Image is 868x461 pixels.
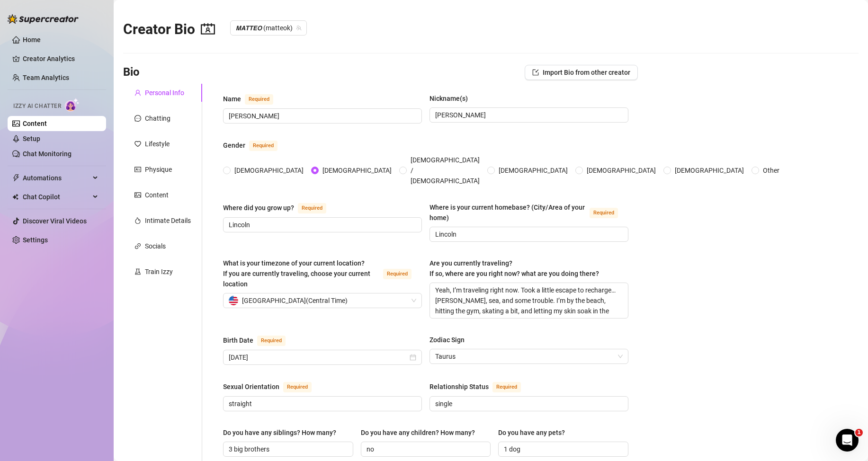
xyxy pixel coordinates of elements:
[223,427,336,438] div: Do you have any siblings? How many?
[23,36,41,44] a: Home
[134,268,141,275] span: experiment
[223,203,294,213] div: Where did you grow up?
[245,94,273,105] span: Required
[134,166,141,173] span: idcard
[430,202,586,223] div: Where is your current homebase? (City/Area of your home)
[223,381,322,392] label: Sexual Orientation
[435,399,621,409] input: Relationship Status
[23,135,40,142] a: Setup
[145,241,166,251] div: Socials
[504,444,621,454] input: Do you have any pets?
[229,444,346,454] input: Do you have any siblings? How many?
[134,243,141,249] span: link
[145,190,169,200] div: Content
[123,65,140,80] h3: Bio
[223,140,288,151] label: Gender
[145,266,173,277] div: Train Izzy
[229,399,414,409] input: Sexual Orientation
[430,381,531,392] label: Relationship Status
[383,269,412,279] span: Required
[430,93,474,104] label: Nickname(s)
[492,382,521,392] span: Required
[12,174,20,182] span: thunderbolt
[134,141,141,147] span: heart
[145,88,184,98] div: Personal Info
[13,102,61,111] span: Izzy AI Chatter
[249,141,277,151] span: Required
[23,74,69,81] a: Team Analytics
[145,139,170,149] div: Lifestyle
[361,427,475,438] div: Do you have any children? How many?
[319,165,395,176] span: [DEMOGRAPHIC_DATA]
[430,335,465,345] div: Zodiac Sign
[283,382,312,392] span: Required
[23,189,90,204] span: Chat Copilot
[223,94,241,104] div: Name
[430,283,628,318] textarea: Yeah, I’m traveling right now. Took a little escape to recharge… [PERSON_NAME], sea, and some tro...
[134,192,141,198] span: picture
[590,208,618,218] span: Required
[8,14,79,24] img: logo-BBDzfeDw.svg
[435,110,621,120] input: Nickname(s)
[223,427,343,438] label: Do you have any siblings? How many?
[532,69,539,76] span: import
[23,170,90,186] span: Automations
[223,381,279,392] div: Sexual Orientation
[430,259,599,277] span: Are you currently traveling? If so, where are you right now? what are you doing there?
[671,165,748,176] span: [DEMOGRAPHIC_DATA]
[498,427,565,438] div: Do you have any pets?
[223,140,245,151] div: Gender
[298,203,326,213] span: Required
[855,429,863,436] span: 1
[236,21,301,35] span: 𝙈𝘼𝙏𝙏𝙀𝙊 (matteok)
[525,65,638,80] button: Import Bio from other creator
[367,444,483,454] input: Do you have any children? How many?
[201,22,215,36] span: contacts
[229,220,414,230] input: Where did you grow up?
[123,20,215,38] h2: Creator Bio
[361,427,482,438] label: Do you have any children? How many?
[23,236,48,244] a: Settings
[407,155,483,186] span: [DEMOGRAPHIC_DATA] / [DEMOGRAPHIC_DATA]
[23,120,47,127] a: Content
[435,229,621,239] input: Where is your current homebase? (City/Area of your home)
[759,165,783,176] span: Other
[134,115,141,122] span: message
[23,150,72,158] a: Chat Monitoring
[430,202,628,223] label: Where is your current homebase? (City/Area of your home)
[229,111,414,121] input: Name
[430,381,489,392] div: Relationship Status
[231,165,307,176] span: [DEMOGRAPHIC_DATA]
[229,352,408,363] input: Birth Date
[134,217,141,224] span: fire
[435,349,623,363] span: Taurus
[430,93,468,104] div: Nickname(s)
[145,215,191,226] div: Intimate Details
[836,429,859,452] iframe: Intercom live chat
[296,25,302,31] span: team
[257,336,286,346] span: Required
[23,51,98,66] a: Creator Analytics
[498,427,572,438] label: Do you have any pets?
[223,202,337,213] label: Where did you grow up?
[430,335,471,345] label: Zodiac Sign
[229,296,238,305] img: us
[223,259,370,288] span: What is your timezone of your current location? If you are currently traveling, choose your curre...
[223,93,284,105] label: Name
[223,335,296,346] label: Birth Date
[495,165,572,176] span: [DEMOGRAPHIC_DATA]
[223,335,253,346] div: Birth Date
[134,89,141,96] span: user
[242,293,348,308] span: [GEOGRAPHIC_DATA] ( Central Time )
[145,113,170,124] div: Chatting
[23,217,87,225] a: Discover Viral Videos
[543,69,630,76] span: Import Bio from other creator
[145,164,172,175] div: Physique
[65,98,80,112] img: AI Chatter
[12,194,18,200] img: Chat Copilot
[583,165,660,176] span: [DEMOGRAPHIC_DATA]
